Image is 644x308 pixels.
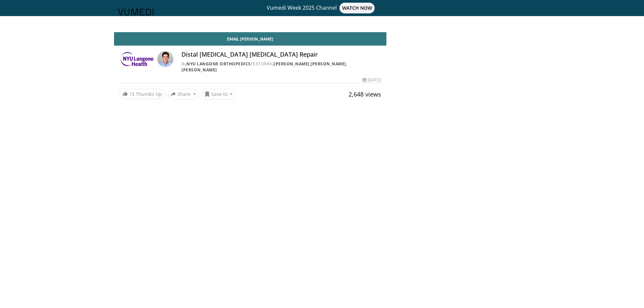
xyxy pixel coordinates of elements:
[202,89,236,100] button: Save to
[311,61,346,67] a: [PERSON_NAME]
[129,91,135,97] span: 15
[363,77,381,83] div: [DATE]
[157,51,173,67] img: Avatar
[119,89,165,99] a: 15 Thumbs Up
[348,90,381,98] span: 2,648 views
[274,61,310,67] a: [PERSON_NAME]
[181,67,217,73] a: [PERSON_NAME]
[118,9,154,15] img: VuMedi Logo
[168,89,199,100] button: Share
[181,61,381,73] div: By FEATURING , ,
[186,61,251,67] a: NYU Langone Orthopedics
[114,32,386,46] a: Email [PERSON_NAME]
[181,51,381,58] h4: Distal [MEDICAL_DATA] [MEDICAL_DATA] Repair
[119,51,155,67] img: NYU Langone Orthopedics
